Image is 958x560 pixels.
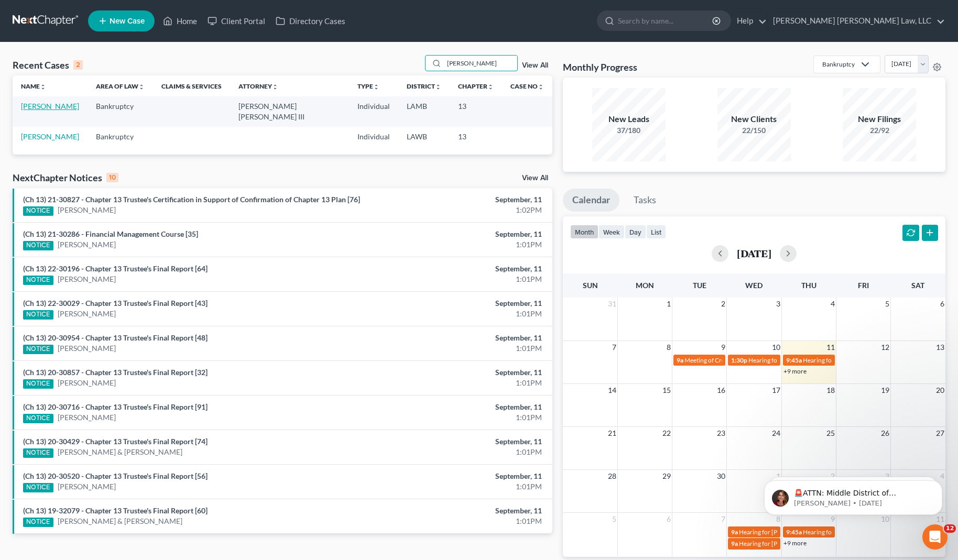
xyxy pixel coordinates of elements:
[737,248,771,259] h2: [DATE]
[349,127,398,146] td: Individual
[775,298,781,310] span: 3
[58,447,182,457] a: [PERSON_NAME] & [PERSON_NAME]
[58,274,116,284] a: [PERSON_NAME]
[23,506,208,515] a: (Ch 13) 19-32079 - Chapter 13 Trustee's Final Report [60]
[935,427,945,440] span: 27
[23,437,208,446] a: (Ch 13) 20-30429 - Chapter 13 Trustee's Final Report [74]
[23,518,53,527] div: NOTICE
[739,540,821,547] span: Hearing for [PERSON_NAME]
[96,82,145,90] a: Area of Lawunfold_more
[376,263,542,274] div: September, 11
[825,341,836,354] span: 11
[607,298,617,310] span: 31
[666,341,672,354] span: 8
[376,194,542,205] div: September, 11
[23,206,53,216] div: NOTICE
[138,84,145,90] i: unfold_more
[624,189,666,212] a: Tasks
[717,113,791,125] div: New Clients
[23,483,53,492] div: NOTICE
[238,82,278,90] a: Attorneyunfold_more
[745,281,763,290] span: Wed
[717,125,791,136] div: 22/150
[677,356,683,364] span: 9a
[349,96,398,126] td: Individual
[376,274,542,284] div: 1:01PM
[786,528,802,536] span: 9:45a
[23,333,208,342] a: (Ch 13) 20-30954 - Chapter 13 Trustee's Final Report [48]
[23,264,208,273] a: (Ch 13) 22-30196 - Chapter 13 Trustee's Final Report [64]
[771,427,781,440] span: 24
[720,513,726,525] span: 7
[376,378,542,388] div: 1:01PM
[23,345,53,354] div: NOTICE
[58,309,116,319] a: [PERSON_NAME]
[23,368,208,377] a: (Ch 13) 20-30857 - Chapter 13 Trustee's Final Report [32]
[376,516,542,526] div: 1:01PM
[23,448,53,458] div: NOTICE
[598,225,625,239] button: week
[716,384,726,397] span: 16
[748,458,958,532] iframe: Intercom notifications message
[911,281,924,290] span: Sat
[373,84,379,90] i: unfold_more
[783,367,807,375] a: +9 more
[450,96,502,126] td: 13
[739,528,821,536] span: Hearing for [PERSON_NAME]
[106,173,118,182] div: 10
[23,276,53,285] div: NOTICE
[510,82,544,90] a: Case Nounfold_more
[376,412,542,423] div: 1:01PM
[58,378,116,388] a: [PERSON_NAME]
[270,12,351,30] a: Directory Cases
[23,402,208,411] a: (Ch 13) 20-30716 - Chapter 13 Trustee's Final Report [91]
[720,298,726,310] span: 2
[58,239,116,250] a: [PERSON_NAME]
[801,281,817,290] span: Thu
[23,414,53,423] div: NOTICE
[58,481,116,492] a: [PERSON_NAME]
[731,528,738,536] span: 9a
[666,513,672,525] span: 6
[376,367,542,378] div: September, 11
[858,281,869,290] span: Fri
[40,84,46,90] i: unfold_more
[21,82,46,90] a: Nameunfold_more
[398,127,450,146] td: LAWB
[23,241,53,250] div: NOTICE
[935,384,945,397] span: 20
[376,436,542,447] div: September, 11
[376,229,542,239] div: September, 11
[110,17,145,25] span: New Case
[693,281,706,290] span: Tue
[825,384,836,397] span: 18
[607,384,617,397] span: 14
[771,384,781,397] span: 17
[88,127,153,146] td: Bankruptcy
[538,84,544,90] i: unfold_more
[376,309,542,319] div: 1:01PM
[783,539,807,547] a: +9 more
[58,516,182,526] a: [PERSON_NAME] & [PERSON_NAME]
[376,506,542,516] div: September, 11
[88,96,153,126] td: Bankruptcy
[843,125,916,136] div: 22/92
[376,239,542,250] div: 1:01PM
[153,75,230,96] th: Claims & Services
[272,84,278,90] i: unfold_more
[803,528,885,536] span: Hearing for [PERSON_NAME]
[376,481,542,492] div: 1:01PM
[771,341,781,354] span: 10
[522,62,548,69] a: View All
[458,82,494,90] a: Chapterunfold_more
[450,127,502,146] td: 13
[376,333,542,343] div: September, 11
[661,384,672,397] span: 15
[825,427,836,440] span: 25
[23,299,208,308] a: (Ch 13) 22-30029 - Chapter 13 Trustee's Final Report [43]
[13,59,83,71] div: Recent Cases
[880,341,890,354] span: 12
[607,427,617,440] span: 21
[592,113,666,125] div: New Leads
